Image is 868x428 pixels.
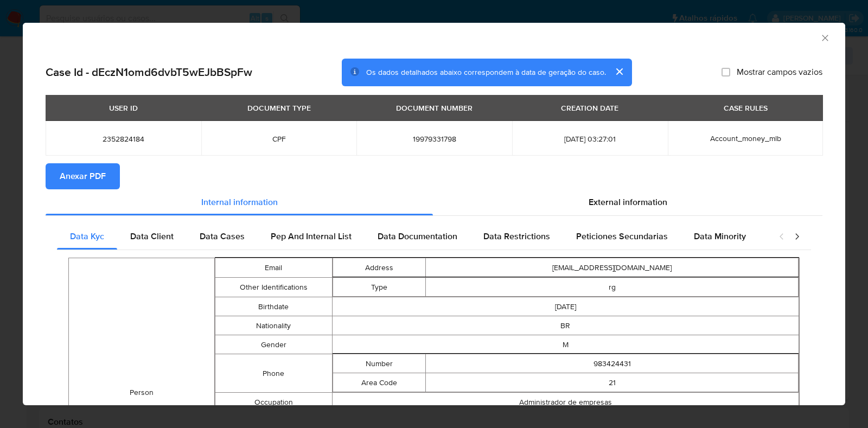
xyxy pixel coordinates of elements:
[46,163,120,189] button: Anexar PDF
[332,393,799,412] td: Administrador de empresas
[57,223,768,250] div: Detailed internal info
[589,196,667,208] span: External information
[332,335,799,354] td: M
[369,134,499,144] span: 19979331798
[737,67,822,78] span: Mostrar campos vazios
[332,316,799,335] td: BR
[366,67,606,78] span: Os dados detalhados abaixo correspondem à data de geração do caso.
[215,297,332,316] td: Birthdate
[426,354,799,373] td: 983424431
[271,230,352,242] span: Pep And Internal List
[214,134,344,144] span: CPF
[333,354,426,373] td: Number
[46,65,252,79] h2: Case Id - dEczN1omd6dvbT5wEJbBSpFw
[60,164,106,188] span: Anexar PDF
[710,133,781,144] span: Account_money_mlb
[390,99,479,117] div: DOCUMENT NUMBER
[130,230,174,242] span: Data Client
[70,230,104,242] span: Data Kyc
[426,258,799,277] td: [EMAIL_ADDRESS][DOMAIN_NAME]
[59,134,188,144] span: 2352824184
[426,278,799,297] td: rg
[333,278,426,297] td: Type
[606,59,632,85] button: cerrar
[23,23,845,405] div: closure-recommendation-modal
[215,393,332,412] td: Occupation
[215,278,332,297] td: Other Identifications
[201,196,278,208] span: Internal information
[215,354,332,393] td: Phone
[378,230,457,242] span: Data Documentation
[200,230,245,242] span: Data Cases
[332,297,799,316] td: [DATE]
[103,99,144,117] div: USER ID
[483,230,550,242] span: Data Restrictions
[215,316,332,335] td: Nationality
[241,99,317,117] div: DOCUMENT TYPE
[694,230,746,242] span: Data Minority
[426,373,799,392] td: 21
[820,33,829,42] button: Fechar a janela
[717,99,774,117] div: CASE RULES
[576,230,668,242] span: Peticiones Secundarias
[554,99,625,117] div: CREATION DATE
[215,258,332,278] td: Email
[215,335,332,354] td: Gender
[525,134,655,144] span: [DATE] 03:27:01
[722,68,730,76] input: Mostrar campos vazios
[333,373,426,392] td: Area Code
[46,189,822,215] div: Detailed info
[333,258,426,277] td: Address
